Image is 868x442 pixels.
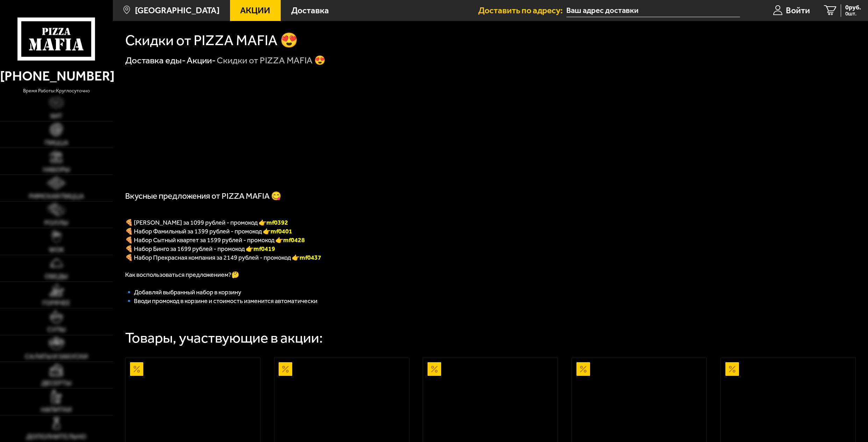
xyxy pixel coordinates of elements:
span: Хит [50,113,63,120]
span: Как воспользоваться предложением?🤔 [125,271,239,279]
span: 🍕 Набор Прекрасная компания за 2149 рублей - промокод 👉 [125,254,300,261]
span: 0 шт. [845,11,861,17]
span: 🔹 Добавляй выбранный набор в корзину [125,288,241,296]
a: Доставка еды- [125,55,186,66]
span: Обеды [45,273,68,280]
div: Товары, участвующие в акции: [125,331,323,345]
a: Акции- [187,55,216,66]
b: mf0428 [283,236,305,244]
input: Ваш адрес доставки [566,4,740,17]
span: 🍕 Набор Фамильный за 1399 рублей - промокод 👉 [125,227,292,235]
span: Роллы [44,220,68,226]
span: [GEOGRAPHIC_DATA] [135,6,220,15]
span: mf0437 [300,254,321,261]
span: 🍕 Набор Сытный квартет за 1599 рублей - промокод 👉 [125,236,305,244]
span: Вкусные предложения от PIZZA MAFIA 😋 [125,191,281,201]
span: Войти [786,6,810,15]
img: Акционный [576,362,590,376]
font: mf0392 [266,219,288,226]
span: Доставить по адресу: [478,6,566,15]
span: Пицца [45,140,68,146]
span: 0 руб. [845,4,861,10]
span: Десерты [41,380,71,387]
img: Акционный [279,362,292,376]
img: Акционный [130,362,144,376]
span: WOK [49,247,64,253]
span: 🍕 [PERSON_NAME] за 1099 рублей - промокод 👉 [125,219,288,226]
div: Скидки от PIZZA MAFIA 😍 [217,55,325,66]
b: mf0419 [253,245,275,253]
span: Супы [47,327,66,333]
span: 🍕 Набор Бинго за 1699 рублей - промокод 👉 [125,245,275,253]
img: Акционный [428,362,441,376]
b: mf0401 [271,227,292,235]
img: Акционный [725,362,739,376]
span: Доставка [291,6,329,15]
span: Напитки [41,407,72,413]
span: Римская пицца [29,193,84,200]
span: Дополнительно [26,434,86,440]
h1: Скидки от PIZZA MAFIA 😍 [125,33,298,48]
span: Наборы [43,167,70,173]
span: Салаты и закуски [25,353,88,360]
span: Горячее [42,300,70,307]
span: Акции [240,6,270,15]
span: 🔹 Вводи промокод в корзине и стоимость изменится автоматически [125,297,317,305]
